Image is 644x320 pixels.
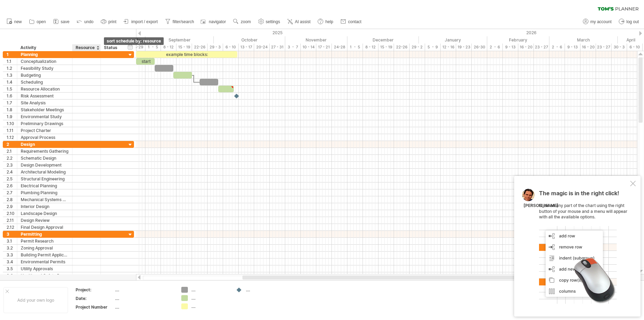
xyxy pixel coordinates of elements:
a: navigator [200,17,228,26]
div: March 2026 [549,36,618,44]
div: 1 - 5 [145,44,161,51]
div: Design Development [21,162,69,168]
div: sort schedule by: resource [104,37,164,45]
a: zoom [231,17,253,26]
div: .... [191,287,229,293]
span: contact [348,19,362,24]
div: 30 - 3 [612,44,627,51]
div: 1.7 [7,100,17,106]
div: 22-26 [192,44,208,51]
a: print [99,17,118,26]
div: 15 - 19 [176,44,192,51]
div: .... [191,295,229,301]
div: 3.5 [7,265,17,272]
div: 3.2 [7,245,17,251]
div: Risk Assessment [21,93,69,99]
div: .... [115,304,173,310]
div: Budgeting [21,72,69,78]
div: Add your own logo [3,287,68,313]
div: 6 - 10 [627,44,643,51]
div: 1.12 [7,134,17,141]
div: Zoning Approval [21,245,69,251]
div: 2.1 [7,148,17,154]
span: zoom [241,19,251,24]
div: Scheduling [21,79,69,85]
div: 1.11 [7,127,17,134]
div: .... [115,287,173,293]
a: new [5,17,24,26]
div: Site Analysis [21,100,69,106]
div: Environmental Permits [21,258,69,265]
div: Project: [76,287,114,293]
div: 2 [7,141,17,148]
div: 26-30 [472,44,487,51]
a: my account [581,17,614,26]
div: Electrical Planning [21,182,69,189]
a: filter/search [163,17,196,26]
div: Structural Engineering [21,176,69,182]
div: Conceptualization [21,58,69,65]
div: 2.2 [7,155,17,161]
div: Status [104,44,119,51]
div: 1.4 [7,79,17,85]
div: Architectural Modeling [21,169,69,175]
span: my account [590,19,612,24]
div: Project Number [76,304,114,310]
span: new [14,19,22,24]
a: contact [339,17,364,26]
div: 1.8 [7,106,17,113]
div: 6 - 10 [223,44,239,51]
div: Building Permit Application [21,252,69,258]
div: .... [115,295,173,301]
div: 2.4 [7,169,17,175]
div: 15 - 19 [378,44,394,51]
div: December 2025 [347,36,419,44]
div: 3.6 [7,272,17,279]
div: 1.3 [7,72,17,78]
div: start [136,58,155,65]
span: open [37,19,46,24]
div: 2.12 [7,224,17,230]
div: Design Review [21,217,69,224]
div: 1.5 [7,86,17,92]
a: help [316,17,335,26]
div: Schematic Design [21,155,69,161]
div: Mechanical Systems Design [21,196,69,203]
div: Requirements Gathering [21,148,69,154]
div: 8 - 12 [161,44,176,51]
div: Planning [21,51,69,58]
div: 27 - 31 [270,44,285,51]
div: Resource Allocation [21,86,69,92]
div: 20-24 [254,44,270,51]
span: filter/search [173,19,194,24]
div: 2 - 6 [487,44,503,51]
span: import / export [131,19,158,24]
div: 22-26 [394,44,410,51]
div: 1.9 [7,113,17,120]
div: Preliminary Drawings [21,120,69,127]
div: Plumbing Planning [21,189,69,196]
div: 5 - 9 [425,44,441,51]
div: [PERSON_NAME] [523,203,558,209]
div: .... [246,287,283,293]
div: 2.6 [7,182,17,189]
div: February 2026 [487,36,549,44]
div: Project Charter [21,127,69,134]
div: 2.7 [7,189,17,196]
span: undo [84,19,94,24]
div: Permit Research [21,238,69,244]
div: Activity [20,44,68,51]
div: 2.10 [7,210,17,217]
div: October 2025 [214,36,285,44]
div: 3 [7,231,17,237]
span: navigator [209,19,226,24]
div: 1 [7,51,17,58]
div: 9 - 13 [503,44,518,51]
a: log out [617,17,641,26]
div: 1.6 [7,93,17,99]
div: Stakeholder Meetings [21,106,69,113]
div: Approval Process [21,134,69,141]
div: 3.1 [7,238,17,244]
div: 16 - 20 [518,44,534,51]
div: 25-29 [130,44,145,51]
